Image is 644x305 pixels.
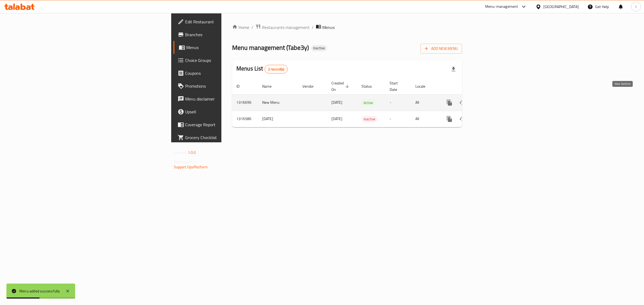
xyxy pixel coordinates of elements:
[311,45,327,51] div: Inactive
[173,118,279,131] a: Coverage Report
[331,99,342,106] span: [DATE]
[255,24,310,31] a: Restaurants management
[443,96,456,109] button: more
[361,116,378,122] span: Inactive
[390,80,405,93] span: Start Date
[173,41,279,54] a: Menus
[173,131,279,144] a: Grocery Checklist
[361,116,378,122] div: Inactive
[543,4,579,10] div: [GEOGRAPHIC_DATA]
[265,65,288,73] div: Total records count
[185,96,275,102] span: Menu disclaimer
[173,28,279,41] a: Branches
[331,80,351,93] span: Created On
[331,115,342,122] span: [DATE]
[236,65,288,73] h2: Menus List
[185,31,275,38] span: Branches
[385,111,411,127] td: -
[415,83,432,90] span: Locale
[411,94,439,111] td: All
[302,83,321,90] span: Vendor
[232,78,499,127] table: enhanced table
[439,78,499,95] th: Actions
[173,15,279,28] a: Edit Restaurant
[420,44,462,54] button: Add New Menu
[232,24,462,31] nav: breadcrumb
[361,83,379,90] span: Status
[185,18,275,25] span: Edit Restaurant
[265,67,288,72] span: 2 record(s)
[447,63,460,76] div: Export file
[173,92,279,105] a: Menu disclaimer
[236,83,247,90] span: ID
[322,24,335,31] span: Menus
[173,54,279,67] a: Choice Groups
[173,105,279,118] a: Upsell
[635,4,636,10] span: I
[185,70,275,76] span: Coupons
[174,158,199,165] span: Get support on:
[185,109,275,115] span: Upsell
[174,163,208,170] a: Support.OpsPlatform
[173,67,279,80] a: Coupons
[443,113,456,125] button: more
[312,24,314,31] li: /
[485,3,518,10] div: Menu-management
[411,111,439,127] td: All
[188,149,196,156] span: 1.0.0
[262,24,310,31] span: Restaurants management
[185,134,275,141] span: Grocery Checklist
[185,121,275,128] span: Coverage Report
[174,149,187,156] span: Version:
[173,80,279,92] a: Promotions
[185,57,275,64] span: Choice Groups
[361,99,375,106] div: Active
[361,100,375,106] span: Active
[262,83,279,90] span: Name
[311,46,327,50] span: Inactive
[19,288,60,294] div: Menu added successfully
[385,94,411,111] td: -
[186,44,275,51] span: Menus
[185,83,275,89] span: Promotions
[425,45,458,52] span: Add New Menu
